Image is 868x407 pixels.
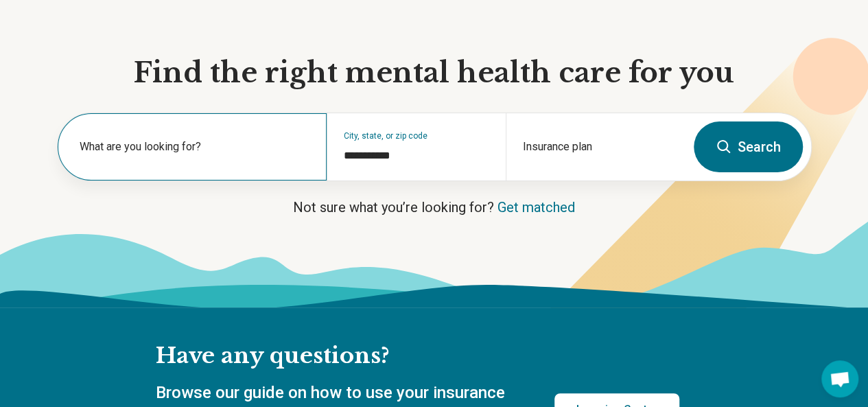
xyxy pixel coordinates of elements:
[821,360,858,397] div: Open chat
[156,342,679,371] h2: Have any questions?
[694,121,803,172] button: Search
[57,198,812,217] p: Not sure what you’re looking for?
[57,55,812,91] h1: Find the right mental health care for you
[497,199,575,216] a: Get matched
[80,139,310,155] label: What are you looking for?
